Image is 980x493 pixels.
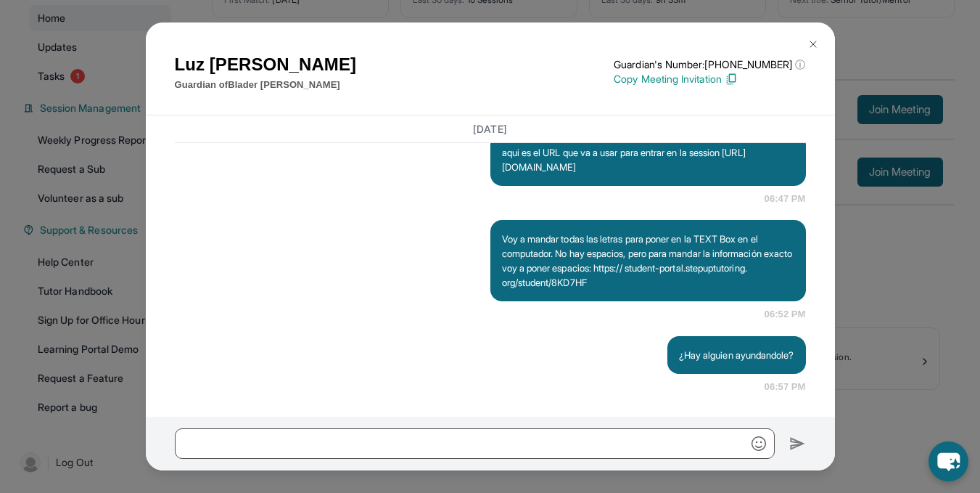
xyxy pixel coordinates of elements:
[928,441,968,481] button: chat-button
[789,435,806,452] img: Send icon
[765,380,806,394] span: 06:57 PM
[765,307,806,322] span: 06:52 PM
[502,145,794,174] p: aqui es el URL que va a usar para entrar en la session [URL][DOMAIN_NAME]
[614,72,805,86] p: Copy Meeting Invitation
[807,38,819,50] img: Close Icon
[614,57,805,72] p: Guardian's Number: [PHONE_NUMBER]
[725,73,738,86] img: Copy Icon
[752,436,766,451] img: Emoji
[175,78,357,92] p: Guardian of Blader [PERSON_NAME]
[765,192,806,206] span: 06:47 PM
[795,57,805,72] span: ⓘ
[679,348,794,362] p: ¿Hay alguien ayundandole?
[175,121,806,136] h3: [DATE]
[502,232,794,290] p: Voy a mandar todas las letras para poner en la TEXT Box en el computador. No hay espacios, pero p...
[175,52,357,78] h1: Luz [PERSON_NAME]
